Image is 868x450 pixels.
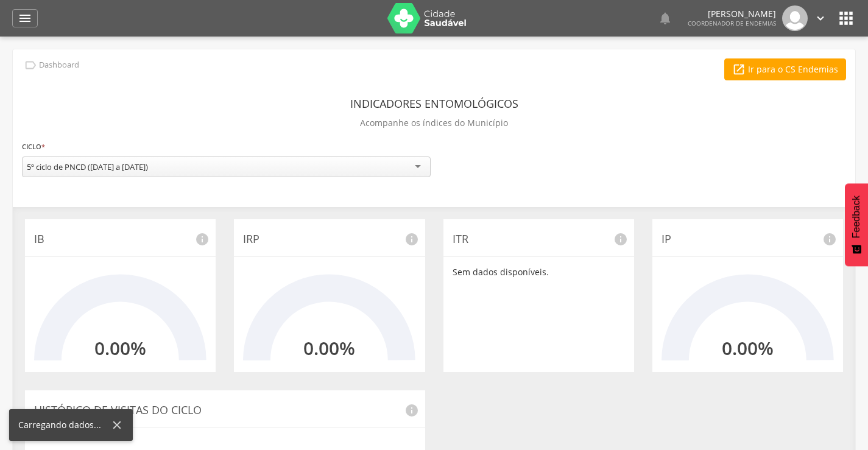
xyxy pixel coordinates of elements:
[12,9,38,27] a: 
[845,183,868,266] button: Feedback - Mostrar pesquisa
[404,232,419,247] i: info
[18,419,110,431] div: Carregando dados...
[195,232,210,247] i: info
[453,266,625,278] p: Sem dados disponíveis.
[350,93,518,114] header: Indicadores Entomológicos
[732,63,746,76] i: 
[404,403,419,418] i: info
[18,11,32,26] i: 
[24,58,37,72] i: 
[303,338,355,358] h2: 0.00%
[688,10,776,18] p: [PERSON_NAME]
[94,338,146,358] h2: 0.00%
[34,231,206,247] p: IB
[613,232,628,247] i: info
[822,232,837,247] i: info
[658,11,672,26] i: 
[243,231,415,247] p: IRP
[453,231,625,247] p: ITR
[724,58,846,80] a: Ir para o CS Endemias
[22,140,45,153] label: Ciclo
[39,60,79,70] p: Dashboard
[27,161,148,172] div: 5º ciclo de PNCD ([DATE] a [DATE])
[688,19,776,27] span: Coordenador de Endemias
[814,5,827,31] a: 
[658,5,672,31] a: 
[34,403,416,418] p: Histórico de Visitas do Ciclo
[851,195,862,238] span: Feedback
[836,9,856,28] i: 
[722,338,774,358] h2: 0.00%
[814,12,827,25] i: 
[662,231,834,247] p: IP
[360,114,508,132] p: Acompanhe os índices do Município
